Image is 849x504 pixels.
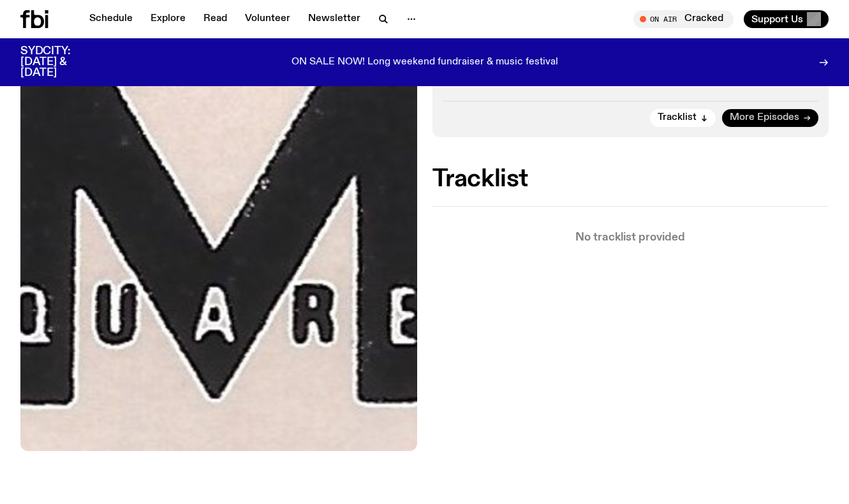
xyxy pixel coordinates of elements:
[744,10,829,28] button: Support Us
[82,10,140,28] a: Schedule
[143,10,193,28] a: Explore
[300,10,368,28] a: Newsletter
[292,57,558,68] p: ON SALE NOW! Long weekend fundraiser & music festival
[20,46,102,78] h3: SYDCITY: [DATE] & [DATE]
[650,109,716,127] button: Tracklist
[722,109,818,127] a: More Episodes
[730,113,799,122] span: More Episodes
[658,113,697,122] span: Tracklist
[196,10,235,28] a: Read
[237,10,298,28] a: Volunteer
[432,232,829,243] p: No tracklist provided
[432,168,829,191] h2: Tracklist
[633,10,734,28] button: On AirCracked
[751,13,803,25] span: Support Us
